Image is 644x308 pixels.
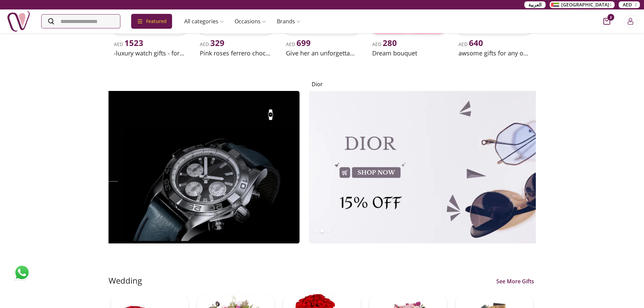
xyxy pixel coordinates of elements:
span: 329 [210,37,224,48]
span: AED [200,41,224,47]
h2: Give her an unforgettable gifts 7 [286,48,358,58]
h2: Pink roses ferrero chocolate [200,48,272,58]
h2: awsome gifts for any occasion 4 [458,48,530,58]
img: Dior [309,91,621,243]
span: AED [286,41,311,47]
h2: Wedding [109,275,142,286]
span: 1523 [124,37,143,48]
a: Occasions [229,15,271,28]
span: AED [623,1,632,8]
span: 640 [469,37,483,48]
span: [GEOGRAPHIC_DATA] [561,1,609,8]
a: All categories [179,15,229,28]
span: 699 [296,37,311,48]
button: Login [624,15,637,28]
h2: -luxury watch gifts - for her 38 [114,48,186,58]
span: 280 [383,37,397,48]
span: العربية [528,1,542,8]
a: See More Gifts [495,277,536,285]
div: Featured [131,14,172,29]
input: Search [42,15,120,28]
span: 2 [607,14,614,21]
img: Nigwa-uae-gifts [7,9,30,33]
span: AED [372,41,397,47]
a: Dior [309,80,621,243]
span: AED [458,41,483,47]
button: cart-button [603,18,610,25]
span: AED [114,41,143,47]
img: whatsapp [14,264,30,281]
button: AED [619,1,640,8]
h4: Dior [312,80,619,88]
button: [GEOGRAPHIC_DATA] [550,1,615,8]
a: Brands [271,15,306,28]
img: Arabic_dztd3n.png [551,3,559,7]
h2: Dream bouquet [372,48,444,58]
